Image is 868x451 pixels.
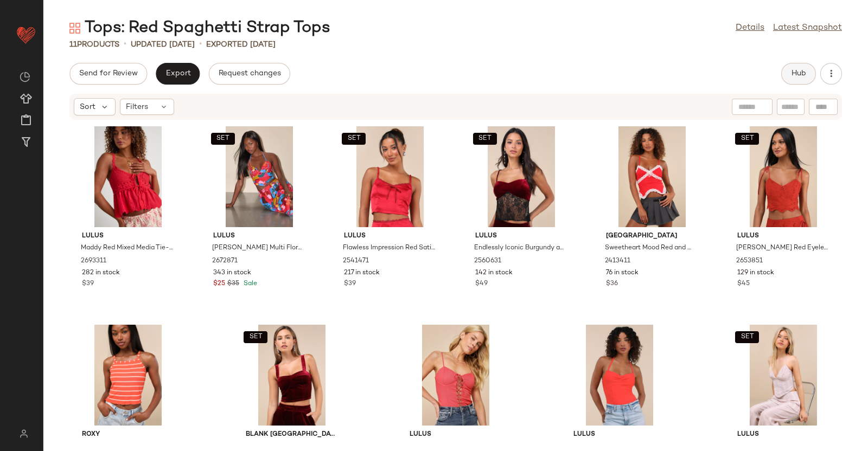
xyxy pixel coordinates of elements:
span: SET [740,333,754,341]
span: $25 [213,279,225,289]
span: Export [165,69,190,78]
span: Sweetheart Mood Red and White Lace Cropped Tank Top [605,243,697,253]
span: $39 [344,279,356,289]
span: SET [248,333,262,341]
p: Exported [DATE] [206,39,276,50]
span: [PERSON_NAME] Multi Floral Print Halter Crop Top [212,243,304,253]
span: Lulus [82,231,174,241]
span: $45 [737,279,750,289]
a: Latest Snapshot [773,22,842,35]
img: 11391261_2341951.jpg [401,325,510,426]
span: $49 [475,279,488,289]
p: updated [DATE] [131,39,195,50]
span: 2653851 [736,256,763,266]
img: 2693311_01_hero_2025-07-30.jpg [73,126,183,227]
img: 12238481_2560631.jpg [467,126,576,227]
span: SET [216,135,229,143]
span: Maddy Red Mixed Media Tie-Front Tank Top [81,243,173,253]
button: Request changes [209,63,290,85]
span: Lulus [344,231,436,241]
span: Lulus [475,231,567,241]
button: Send for Review [69,63,147,85]
button: SET [473,133,497,145]
button: SET [735,133,759,145]
span: Lulus [737,430,829,440]
span: Lulus [573,430,666,440]
button: SET [211,133,235,145]
span: 2541471 [343,256,369,266]
img: 12261341_2541471.jpg [335,126,445,227]
div: Products [69,39,119,50]
span: [PERSON_NAME] Red Eyelet Embroidered Tie-Strap Tank Top [736,243,828,253]
span: Endlessly Iconic Burgundy and Black Velvet Lace Cami Top [474,243,566,253]
span: Lulus [213,231,305,241]
img: 12677401_2634291.jpg [565,325,674,426]
span: Lulus [410,430,502,440]
div: Tops: Red Spaghetti Strap Tops [69,17,330,39]
img: svg%3e [13,429,34,438]
span: 76 in stock [606,268,639,278]
img: 12772401_2656211.jpg [729,325,838,426]
span: Send for Review [79,69,138,78]
button: SET [244,331,267,343]
span: 343 in stock [213,268,251,278]
span: 11 [69,41,77,49]
img: svg%3e [69,23,80,34]
span: [GEOGRAPHIC_DATA] [606,231,698,241]
span: 2413411 [605,256,630,266]
img: 12026641_2413411.jpg [597,126,707,227]
a: Details [736,22,764,35]
button: SET [342,133,366,145]
span: Filters [126,101,148,113]
span: Sale [241,280,257,287]
img: svg%3e [20,72,30,82]
span: $36 [606,279,618,289]
span: Sort [80,101,95,113]
span: Flawless Impression Red Satin Cami Crop Top [343,243,435,253]
button: Hub [781,63,816,85]
img: 12640821_2568151.jpg [73,325,183,426]
span: 129 in stock [737,268,774,278]
span: SET [740,135,754,143]
span: 2693311 [81,256,106,266]
span: 2560631 [474,256,501,266]
span: • [199,38,202,51]
span: 2672871 [212,256,238,266]
span: Blank [GEOGRAPHIC_DATA] [246,430,338,440]
img: 2672871_01_hero_2025-06-25.jpg [205,126,314,227]
span: SET [347,135,361,143]
button: Export [156,63,200,85]
span: Lulus [737,231,829,241]
span: $39 [82,279,94,289]
span: $35 [227,279,239,289]
span: Request changes [218,69,281,78]
span: SET [478,135,492,143]
button: SET [735,331,759,343]
img: 12724641_2653851.jpg [729,126,838,227]
img: 12154341_2485231.jpg [237,325,347,426]
span: Roxy [82,430,174,440]
span: 142 in stock [475,268,513,278]
span: 217 in stock [344,268,380,278]
span: 282 in stock [82,268,120,278]
img: heart_red.DM2ytmEG.svg [15,24,37,46]
span: Hub [791,69,806,78]
span: • [124,38,126,51]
